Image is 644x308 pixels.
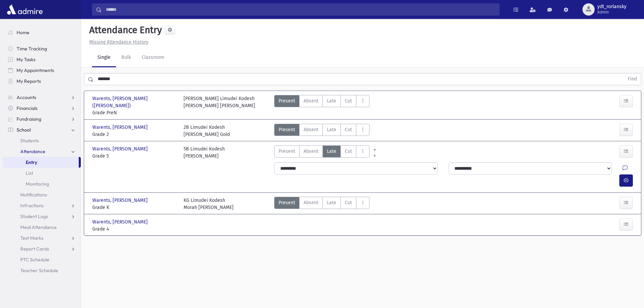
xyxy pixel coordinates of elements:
[274,145,369,160] div: AttTypes
[20,213,48,219] span: Student Logs
[274,124,369,138] div: AttTypes
[3,222,81,233] a: Meal Attendance
[87,39,148,45] a: Missing Attendance History
[17,127,31,133] span: School
[279,148,295,155] span: Present
[87,24,162,36] h5: Attendance Entry
[279,199,295,206] span: Present
[3,189,81,200] a: Notifications
[3,168,81,179] a: List
[17,29,29,35] span: Home
[327,97,336,104] span: Late
[20,267,58,274] span: Teacher Schedule
[5,3,44,16] img: AdmirePro
[3,135,81,146] a: Students
[26,170,33,176] span: List
[345,126,352,133] span: Cut
[116,48,136,67] a: Bulk
[304,97,318,104] span: Absent
[3,65,81,76] a: My Appointments
[184,197,234,211] div: KG Limudei Kodesh Morah [PERSON_NAME]
[3,157,79,168] a: Entry
[3,54,81,65] a: My Tasks
[20,257,49,263] span: PTC Schedule
[92,48,116,67] a: Single
[17,56,35,63] span: My Tasks
[20,235,43,241] span: Test Marks
[274,197,369,211] div: AttTypes
[92,226,177,233] span: Grade 4
[136,48,170,67] a: Classroom
[17,78,41,84] span: My Reports
[92,152,177,160] span: Grade 5
[274,95,369,116] div: AttTypes
[184,145,225,160] div: 5B Limudei Kodesh [PERSON_NAME]
[304,199,318,206] span: Absent
[20,138,39,144] span: Students
[327,148,336,155] span: Late
[345,97,352,104] span: Cut
[17,67,54,73] span: My Appointments
[3,103,81,114] a: Financials
[327,126,336,133] span: Late
[92,204,177,211] span: Grade K
[17,94,36,100] span: Accounts
[89,39,148,45] u: Missing Attendance History
[92,109,177,116] span: Grade PreN
[345,148,352,155] span: Cut
[597,9,626,15] span: Admin
[3,27,81,38] a: Home
[3,114,81,124] a: Fundraising
[3,179,81,189] a: Monitoring
[92,218,149,226] span: Warents, [PERSON_NAME]
[20,192,47,198] span: Notifications
[3,200,81,211] a: Infractions
[92,95,177,109] span: Warents, [PERSON_NAME] ([PERSON_NAME])
[26,159,37,165] span: Entry
[279,126,295,133] span: Present
[3,265,81,276] a: Teacher Schedule
[17,46,47,52] span: Time Tracking
[92,197,149,204] span: Warents, [PERSON_NAME]
[3,92,81,103] a: Accounts
[3,254,81,265] a: PTC Schedule
[20,246,49,252] span: Report Cards
[3,146,81,157] a: Attendance
[102,3,499,16] input: Search
[3,243,81,254] a: Report Cards
[20,148,45,155] span: Attendance
[279,97,295,104] span: Present
[3,76,81,87] a: My Reports
[184,95,255,116] div: [PERSON_NAME] Limudei Kodesh [PERSON_NAME] [PERSON_NAME]
[3,124,81,135] a: School
[597,4,626,9] span: ydt_rorlansky
[304,148,318,155] span: Absent
[345,199,352,206] span: Cut
[17,116,41,122] span: Fundraising
[624,73,641,85] button: Find
[3,211,81,222] a: Student Logs
[3,233,81,243] a: Test Marks
[17,105,38,111] span: Financials
[92,131,177,138] span: Grade 2
[304,126,318,133] span: Absent
[3,43,81,54] a: Time Tracking
[92,124,149,131] span: Warents, [PERSON_NAME]
[26,181,49,187] span: Monitoring
[20,224,57,230] span: Meal Attendance
[184,124,230,138] div: 2B Limudei Kodesh [PERSON_NAME] Gold
[20,203,44,209] span: Infractions
[92,145,149,152] span: Warents, [PERSON_NAME]
[327,199,336,206] span: Late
